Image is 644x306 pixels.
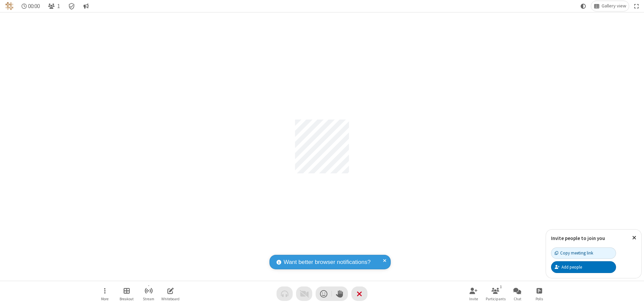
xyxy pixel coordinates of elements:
[351,286,367,301] button: End or leave meeting
[632,1,642,11] button: Fullscreen
[486,297,506,301] span: Participants
[536,297,543,301] span: Polls
[498,284,504,290] div: 1
[277,286,293,301] button: Audio problem - check your Internet connection or call by phone
[507,284,527,303] button: Open chat
[5,2,13,10] img: QA Selenium DO NOT DELETE OR CHANGE
[602,3,626,9] span: Gallery view
[138,284,159,303] button: Start streaming
[57,3,60,9] span: 1
[80,1,91,11] button: Conversation
[28,3,40,9] span: 00:00
[627,230,641,246] button: Close popover
[284,258,371,267] span: Want better browser notifications?
[296,286,312,301] button: Video
[555,250,593,256] div: Copy meeting link
[120,297,134,301] span: Breakout
[117,284,137,303] button: Manage Breakout Rooms
[65,1,78,11] div: Meeting details Encryption enabled
[514,297,521,301] span: Chat
[591,1,629,11] button: Change layout
[578,1,589,11] button: Using system theme
[161,297,180,301] span: Whiteboard
[45,1,63,11] button: Open participant list
[551,235,605,241] label: Invite people to join you
[485,284,506,303] button: Open participant list
[160,284,181,303] button: Open shared whiteboard
[101,297,108,301] span: More
[469,297,478,301] span: Invite
[95,284,115,303] button: Open menu
[316,286,332,301] button: Send a reaction
[463,284,484,303] button: Invite participants (Alt+I)
[529,284,549,303] button: Open poll
[332,286,348,301] button: Raise hand
[551,247,616,259] button: Copy meeting link
[143,297,154,301] span: Stream
[19,1,43,11] div: Timer
[551,261,616,273] button: Add people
